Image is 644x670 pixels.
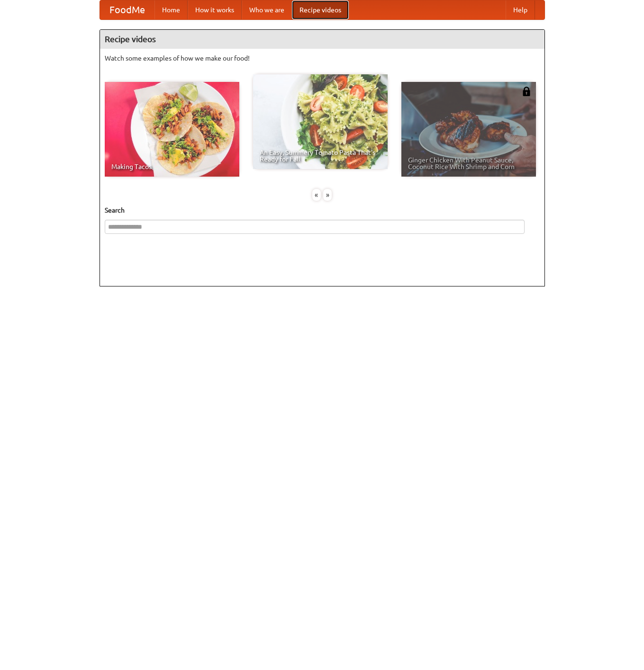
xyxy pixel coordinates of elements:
span: An Easy, Summery Tomato Pasta That's Ready for Fall [260,149,381,162]
h4: Recipe videos [100,30,544,49]
h5: Search [105,205,540,215]
a: An Easy, Summery Tomato Pasta That's Ready for Fall [253,74,388,169]
a: Making Tacos [105,82,239,177]
span: Making Tacos [111,163,233,170]
img: 483408.png [522,87,531,96]
a: Home [154,0,188,19]
a: FoodMe [100,0,154,19]
a: Help [506,0,535,19]
a: How it works [188,0,242,19]
a: Recipe videos [292,0,349,19]
div: » [323,189,332,201]
p: Watch some examples of how we make our food! [105,54,540,63]
a: Who we are [242,0,292,19]
div: « [312,189,321,201]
